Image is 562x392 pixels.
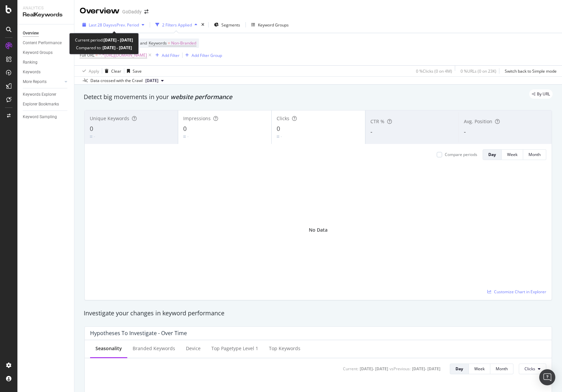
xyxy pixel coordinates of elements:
[494,289,546,295] span: Customize Chart in Explorer
[23,11,69,19] div: RealKeywords
[23,69,69,76] a: Keywords
[464,128,466,136] span: -
[464,118,492,125] span: Avg. Position
[99,51,147,60] span: ^.*[URL][DOMAIN_NAME]
[370,128,372,136] span: -
[113,22,139,28] span: vs Prev. Period
[90,78,143,84] div: Data crossed with the Crawl
[412,366,440,372] div: [DATE] - [DATE]
[153,19,200,30] button: 2 Filters Applied
[183,51,222,59] button: Add Filter Group
[507,152,517,157] div: Week
[90,125,93,133] span: 0
[23,5,69,11] div: Analytics
[23,101,69,108] a: Explorer Bookmarks
[445,152,477,157] div: Compare periods
[488,152,496,157] div: Day
[183,125,187,133] span: 0
[505,68,557,74] div: Switch back to Simple mode
[94,134,95,139] div: -
[455,366,463,372] div: Day
[133,345,175,352] div: Branded Keywords
[524,366,535,372] span: Clicks
[183,115,211,122] span: Impressions
[483,149,502,160] button: Day
[144,9,148,14] div: arrow-right-arrow-left
[23,49,69,56] a: Keyword Groups
[75,36,133,44] div: Current period:
[162,53,180,58] div: Add Filter
[80,52,94,58] span: Full URL
[186,345,201,352] div: Device
[277,136,279,138] img: Equal
[469,364,490,374] button: Week
[23,40,62,47] div: Content Performance
[258,22,289,28] div: Keyword Groups
[269,345,300,352] div: Top Keywords
[529,89,553,99] div: legacy label
[192,53,222,58] div: Add Filter Group
[122,8,142,15] div: GoDaddy
[80,19,147,30] button: Last 28 DaysvsPrev. Period
[23,113,69,121] a: Keyword Sampling
[461,68,496,74] div: 0 % URLs ( 0 on 23K )
[249,19,291,30] button: Keyword Groups
[502,66,557,76] button: Switch back to Simple mode
[183,136,186,138] img: Equal
[23,78,63,85] a: More Reports
[211,345,258,352] div: Top pagetype Level 1
[23,78,47,85] div: More Reports
[23,59,38,66] div: Ranking
[537,92,550,96] span: By URL
[162,22,192,28] div: 2 Filters Applied
[23,101,59,108] div: Explorer Bookmarks
[221,22,240,28] span: Segments
[200,21,206,28] div: times
[102,66,121,76] button: Clear
[101,45,132,51] b: [DATE] - [DATE]
[89,68,99,74] div: Apply
[23,91,56,98] div: Keywords Explorer
[23,69,41,76] div: Keywords
[23,40,69,47] a: Content Performance
[143,77,166,85] button: [DATE]
[523,149,546,160] button: Month
[360,366,388,372] div: [DATE] - [DATE]
[124,66,142,76] button: Save
[95,345,122,352] div: Seasonality
[149,40,167,46] span: Keywords
[90,136,92,138] img: Equal
[80,66,99,76] button: Apply
[309,227,328,233] div: No Data
[95,52,98,58] span: =
[370,118,384,125] span: CTR %
[519,364,546,374] button: Clicks
[211,19,243,30] button: Segments
[490,364,513,374] button: Month
[84,309,553,318] div: Investigate your changes in keyword performance
[487,289,546,295] a: Customize Chart in Explorer
[277,115,289,122] span: Clicks
[23,30,39,37] div: Overview
[23,49,53,56] div: Keyword Groups
[111,68,121,74] div: Clear
[450,364,469,374] button: Day
[153,51,180,59] button: Add Filter
[133,68,142,74] div: Save
[539,369,555,385] div: Open Intercom Messenger
[277,125,280,133] span: 0
[281,134,282,139] div: -
[76,44,132,52] div: Compared to:
[23,91,69,98] a: Keywords Explorer
[168,40,170,46] span: =
[529,152,541,157] div: Month
[103,37,133,43] b: [DATE] - [DATE]
[23,113,57,121] div: Keyword Sampling
[171,38,196,48] span: Non-Branded
[187,134,189,139] div: -
[90,330,187,336] div: Hypotheses to Investigate - Over Time
[474,366,485,372] div: Week
[23,59,69,66] a: Ranking
[23,30,69,37] a: Overview
[496,366,508,372] div: Month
